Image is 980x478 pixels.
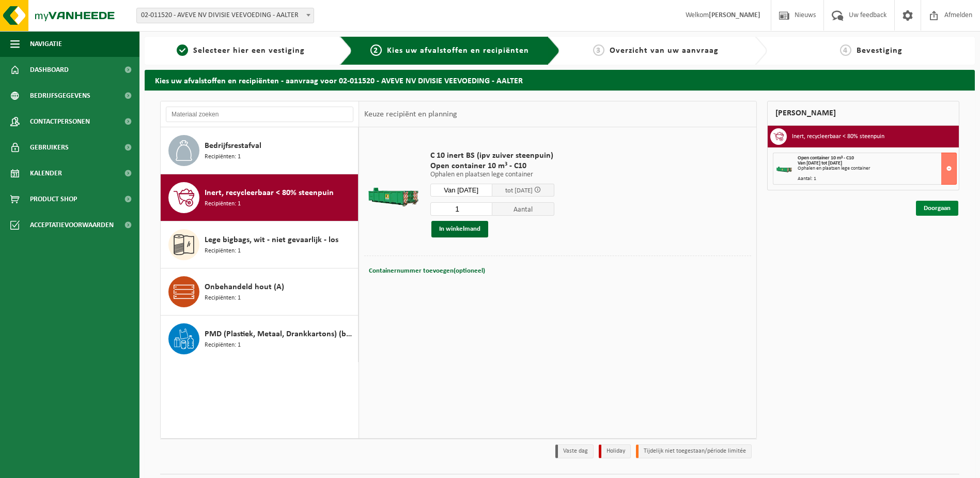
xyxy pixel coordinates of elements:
[610,47,719,55] span: Overzicht van uw aanvraag
[136,8,314,23] span: 02-011520 - AVEVE NV DIVISIE VEEVOEDING - AALTER
[792,128,884,145] h3: Inert, recycleerbaar < 80% steenpuin
[30,83,90,109] span: Bedrijfsgegevens
[30,109,90,135] span: Contactpersonen
[798,166,956,171] div: Ophalen en plaatsen lege container
[30,160,62,186] span: Kalender
[161,268,359,316] button: Onbehandeld hout (A) Recipiënten: 1
[492,202,554,216] span: Aantal
[161,221,359,268] button: Lege bigbags, wit - niet gevaarlijk - los Recipiënten: 1
[798,176,956,182] div: Aantal: 1
[205,187,334,199] span: Inert, recycleerbaar < 80% steenpuin
[30,31,62,57] span: Navigatie
[369,267,485,274] span: Containernummer toevoegen(optioneel)
[857,47,903,55] span: Bevestiging
[145,70,975,90] h2: Kies uw afvalstoffen en recipiënten - aanvraag voor 02-011520 - AVEVE NV DIVISIE VEEVOEDING - AALTER
[137,8,314,23] span: 02-011520 - AVEVE NV DIVISIE VEEVOEDING - AALTER
[205,140,261,152] span: Bedrijfsrestafval
[205,328,355,340] span: PMD (Plastiek, Metaal, Drankkartons) (bedrijven)
[161,127,359,174] button: Bedrijfsrestafval Recipiënten: 1
[368,264,486,278] button: Containernummer toevoegen(optioneel)
[150,44,332,57] a: 1Selecteer hier een vestiging
[709,11,760,19] strong: [PERSON_NAME]
[431,221,488,237] button: In winkelmand
[30,186,77,212] span: Product Shop
[205,246,241,256] span: Recipiënten: 1
[916,201,958,216] a: Doorgaan
[205,234,338,246] span: Lege bigbags, wit - niet gevaarlijk - los
[205,293,241,303] span: Recipiënten: 1
[840,44,851,56] span: 4
[205,199,241,209] span: Recipiënten: 1
[205,152,241,162] span: Recipiënten: 1
[798,155,854,161] span: Open container 10 m³ - C10
[205,281,284,293] span: Onbehandeld hout (A)
[205,340,241,350] span: Recipiënten: 1
[193,47,305,55] span: Selecteer hier een vestiging
[166,107,353,122] input: Materiaal zoeken
[767,101,959,126] div: [PERSON_NAME]
[161,316,359,362] button: PMD (Plastiek, Metaal, Drankkartons) (bedrijven) Recipiënten: 1
[599,444,631,458] li: Holiday
[555,444,594,458] li: Vaste dag
[161,174,359,221] button: Inert, recycleerbaar < 80% steenpuin Recipiënten: 1
[430,171,554,178] p: Ophalen en plaatsen lege container
[636,444,752,458] li: Tijdelijk niet toegestaan/période limitée
[30,135,69,160] span: Gebruikers
[30,57,69,83] span: Dashboard
[593,44,604,56] span: 3
[177,44,188,56] span: 1
[430,184,492,197] input: Selecteer datum
[505,187,533,194] span: tot [DATE]
[430,161,554,171] span: Open container 10 m³ - C10
[370,44,382,56] span: 2
[798,160,842,166] strong: Van [DATE] tot [DATE]
[30,212,114,238] span: Acceptatievoorwaarden
[430,151,554,161] span: C 10 inert BS (ipv zuiver steenpuin)
[387,47,529,55] span: Kies uw afvalstoffen en recipiënten
[359,101,462,127] div: Keuze recipiënt en planning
